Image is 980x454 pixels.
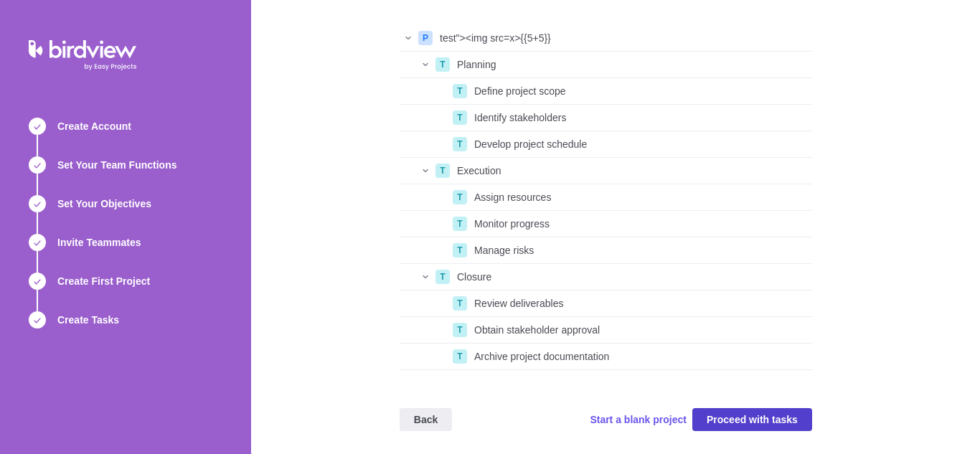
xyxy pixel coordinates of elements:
div: Archive project documentation [468,344,812,369]
div: Assign resources [468,184,812,210]
span: Obtain stakeholder approval [474,323,600,337]
span: Identify stakeholders [474,110,566,125]
div: Develop project schedule [468,131,812,157]
div: T [453,296,467,311]
span: Back [414,411,438,428]
span: Create First Project [57,274,150,288]
span: Review deliverables [474,296,564,311]
div: Obtain stakeholder approval [468,317,812,343]
span: Invite Teammates [57,235,141,250]
span: Back [400,408,452,431]
span: Create Tasks [57,313,119,327]
div: Closure [451,264,812,290]
div: T [453,84,467,98]
span: Start a blank project [590,412,687,427]
span: Set Your Team Functions [57,158,176,172]
div: Execution [451,158,812,184]
span: test"><img src=x>{{5+5}} [440,31,551,45]
span: Define project scope [474,84,566,98]
span: Closure [457,270,491,284]
div: Planning [451,52,812,77]
div: Monitor progress [468,211,812,237]
span: Proceed with tasks [707,411,798,428]
div: P [418,31,433,45]
div: Manage risks [468,237,812,263]
span: Archive project documentation [474,349,609,364]
div: Identify stakeholders [468,105,812,131]
span: Manage risks [474,243,534,257]
div: grid [400,25,812,370]
div: T [435,270,450,284]
span: Execution [457,164,501,178]
div: T [453,243,467,257]
div: T [453,137,467,151]
div: T [453,190,467,204]
div: T [453,217,467,231]
div: T [453,110,467,125]
div: T [453,349,467,364]
div: Define project scope [468,78,812,104]
span: Develop project schedule [474,137,587,151]
span: Start a blank project [590,410,687,430]
span: Assign resources [474,190,551,204]
span: Create Account [57,119,131,133]
div: test"><img src=x>{{5+5}} [434,25,812,51]
div: Review deliverables [468,290,812,316]
span: Set Your Objectives [57,197,151,211]
span: Proceed with tasks [692,408,812,431]
div: T [453,323,467,337]
div: T [435,164,450,178]
span: Planning [457,57,496,72]
div: T [435,57,450,72]
span: Monitor progress [474,217,550,231]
